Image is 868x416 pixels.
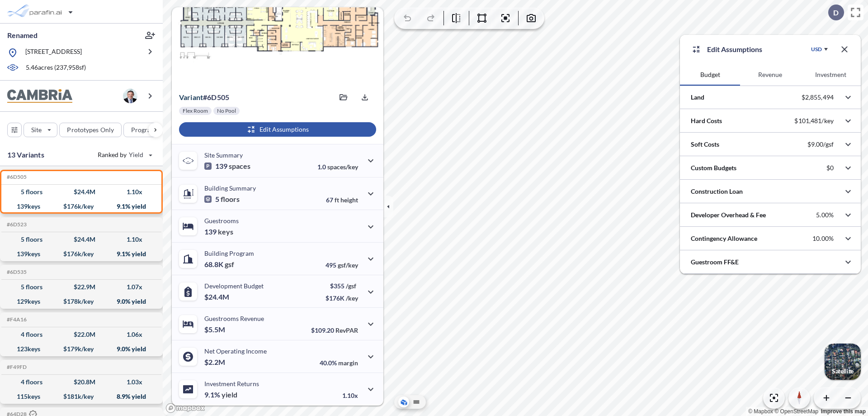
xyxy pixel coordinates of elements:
[833,9,839,17] p: D
[807,140,834,148] p: $9.00/gsf
[204,380,259,387] p: Investment Returns
[7,89,72,103] img: BrandImage
[204,184,256,192] p: Building Summary
[691,234,757,243] p: Contingency Allowance
[131,125,156,134] p: Program
[204,217,239,225] p: Guestrooms
[123,89,137,103] img: user logo
[802,93,834,101] p: $2,855,494
[338,261,358,269] span: gsf/key
[24,123,57,137] button: Site
[325,261,358,269] p: 495
[825,344,861,380] button: Switcher ImageSatellite
[825,344,861,380] img: Switcher Image
[5,316,27,323] h5: Click to copy the code
[25,47,82,58] p: [STREET_ADDRESS]
[707,44,762,55] p: Edit Assumptions
[67,125,114,134] p: Prototypes Only
[204,292,231,301] p: $24.4M
[816,211,834,219] p: 5.00%
[320,359,358,367] p: 40.0%
[342,392,358,399] p: 1.10x
[398,397,409,407] button: Aerial View
[225,260,234,269] span: gsf
[204,227,233,236] p: 139
[811,46,822,53] div: USD
[5,269,27,275] h5: Click to copy the code
[204,325,226,334] p: $5.5M
[691,140,719,149] p: Soft Costs
[204,260,234,269] p: 68.8K
[325,282,358,290] p: $355
[794,117,834,125] p: $101,481/key
[340,196,358,204] span: height
[229,162,250,171] span: spaces
[26,63,86,73] p: 5.46 acres ( 237,958 sf)
[821,408,866,415] a: Improve this map
[335,326,358,334] span: RevPAR
[5,221,27,228] h5: Click to copy the code
[183,107,208,115] p: Flex Room
[338,359,358,367] span: margin
[327,163,358,171] span: spaces/key
[31,125,42,134] p: Site
[691,163,736,172] p: Custom Budgets
[204,315,264,322] p: Guestrooms Revenue
[204,162,250,171] p: 139
[59,123,122,137] button: Prototypes Only
[326,196,358,204] p: 67
[335,196,339,204] span: ft
[691,93,704,102] p: Land
[90,148,158,162] button: Ranked by Yield
[204,390,237,399] p: 9.1%
[812,234,834,243] p: 10.00%
[218,227,233,236] span: keys
[346,294,358,302] span: /key
[691,187,743,196] p: Construction Loan
[221,195,240,204] span: floors
[740,64,800,86] button: Revenue
[5,364,27,370] h5: Click to copy the code
[204,358,226,367] p: $2.2M
[222,390,237,399] span: yield
[204,151,243,159] p: Site Summary
[346,282,356,290] span: /gsf
[691,210,766,220] p: Developer Overhead & Fee
[691,258,739,267] p: Guestroom FF&E
[7,30,38,40] p: Renamed
[204,282,264,290] p: Development Budget
[179,122,376,137] button: Edit Assumptions
[165,403,205,413] a: Mapbox homepage
[311,326,358,334] p: $109.20
[204,249,254,257] p: Building Program
[826,164,834,172] p: $0
[325,294,358,302] p: $176K
[832,368,854,375] p: Satellite
[748,408,773,415] a: Mapbox
[774,408,818,415] a: OpenStreetMap
[217,107,236,115] p: No Pool
[204,195,240,204] p: 5
[801,64,861,86] button: Investment
[129,150,144,159] span: Yield
[317,163,358,171] p: 1.0
[411,397,422,407] button: Site Plan
[123,123,172,137] button: Program
[691,116,722,125] p: Hard Costs
[680,64,740,86] button: Budget
[179,93,229,102] p: # 6d505
[204,347,267,355] p: Net Operating Income
[179,93,203,101] span: Variant
[7,149,44,160] p: 13 Variants
[5,174,27,180] h5: Click to copy the code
